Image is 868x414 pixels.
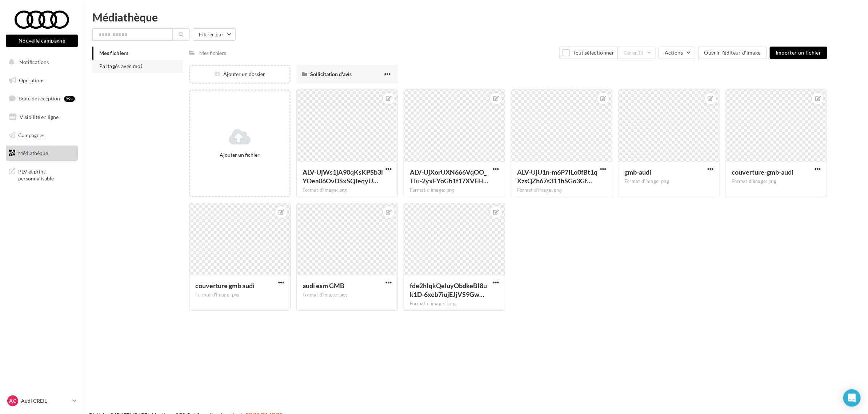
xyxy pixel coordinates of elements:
[6,35,78,47] button: Nouvelle campagne
[6,394,78,408] a: AC Audi CREIL
[624,168,651,176] span: gmb-audi
[195,282,255,290] span: couverture gmb audi
[190,71,289,78] div: Ajouter un dossier
[4,91,79,106] a: Boîte de réception99+
[9,397,16,405] span: AC
[303,187,392,194] div: Format d'image: png
[617,47,656,59] button: Gérer(0)
[410,187,499,194] div: Format d'image: png
[770,47,827,59] button: Importer un fichier
[659,47,695,59] button: Actions
[199,49,227,57] div: Mes fichiers
[19,77,44,83] span: Opérations
[732,168,793,176] span: couverture-gmb-audi
[4,73,79,88] a: Opérations
[19,95,60,101] span: Boîte de réception
[4,110,79,125] a: Visibilité en ligne
[559,47,617,59] button: Tout sélectionner
[310,71,352,77] span: Sollicitation d'avis
[303,292,392,298] div: Format d'image: png
[410,282,487,298] span: fde2hIqkQeluyObdkeBI8uk1D-6xeb7iujEJjVS9GwQRMJ4U28tBsjQ6Vm75zaNcYUiA7ljwlu5JGEsOKg=s0
[18,132,44,138] span: Campagnes
[99,50,128,56] span: Mes fichiers
[195,292,284,298] div: Format d'image: png
[18,167,75,182] span: PLV et print personnalisable
[637,50,644,56] span: (0)
[4,164,79,185] a: PLV et print personnalisable
[4,128,79,143] a: Campagnes
[303,282,344,290] span: audi esm GMB
[843,389,861,407] div: Open Intercom Messenger
[193,151,287,159] div: Ajouter un fichier
[410,300,499,307] div: Format d'image: jpeg
[410,168,488,185] span: ALV-UjXorUXN666VqOO_TIu-2yxFYoGb1f17XVEHY2vPvqFLOJhSyYI-Rw
[18,150,48,156] span: Médiathèque
[21,397,69,405] p: Audi CREIL
[698,47,767,59] button: Ouvrir l'éditeur d'image
[517,187,606,194] div: Format d'image: png
[193,28,236,41] button: Filtrer par
[732,178,821,185] div: Format d'image: png
[4,146,79,161] a: Médiathèque
[776,49,821,56] span: Importer un fichier
[4,55,76,70] button: Notifications
[517,168,597,185] span: ALV-UjU1n-m6P7ILo0fBt1qXzsQZh67s311hSGo3GfXFJTBQkA5CeEpmpQ
[665,49,683,56] span: Actions
[19,59,49,65] span: Notifications
[64,96,75,102] div: 99+
[99,63,142,69] span: Partagés avec moi
[624,178,713,185] div: Format d'image: png
[303,168,383,185] span: ALV-UjWs1jA90qKsKPSb3lYOea06OvDSxSQIeqyUG4BwlFMKidOEVPtH2A
[92,12,859,23] div: Médiathèque
[20,114,59,120] span: Visibilité en ligne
